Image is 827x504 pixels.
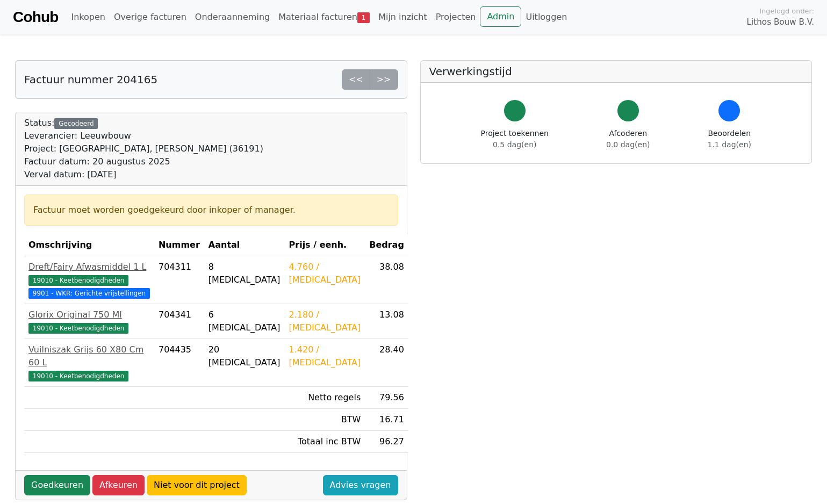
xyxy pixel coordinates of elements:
span: 19010 - Keetbenodigdheden [28,371,128,381]
td: 96.27 [365,431,408,453]
a: Overige facturen [110,6,191,28]
td: 16.71 [365,409,408,431]
div: Factuur moet worden goedgekeurd door inkoper of manager. [33,204,389,217]
span: 1 [357,12,370,23]
td: 13.08 [365,304,408,339]
td: 704435 [154,339,204,387]
a: Admin [480,6,521,27]
div: Project toekennen [481,128,549,150]
span: 19010 - Keetbenodigdheden [28,275,128,286]
span: 19010 - Keetbenodigdheden [28,323,128,334]
td: 704311 [154,256,204,304]
a: Dreft/Fairy Afwasmiddel 1 L19010 - Keetbenodigdheden 9901 - WKR: Gerichte vrijstellingen [28,261,150,299]
div: Beoordelen [708,128,751,150]
td: 79.56 [365,387,408,409]
div: Vuilniszak Grijs 60 X80 Cm 60 L [28,343,150,369]
a: Advies vragen [323,475,398,495]
div: 6 [MEDICAL_DATA] [208,308,281,334]
a: Projecten [432,6,480,28]
th: Omschrijving [24,234,154,256]
div: Verval datum: [DATE] [24,168,263,181]
h5: Factuur nummer 204165 [24,73,157,86]
td: Totaal inc BTW [285,431,365,453]
a: Vuilniszak Grijs 60 X80 Cm 60 L19010 - Keetbenodigdheden [28,343,150,382]
th: Aantal [204,234,285,256]
a: Uitloggen [521,6,571,28]
div: Status: [24,117,263,181]
div: 8 [MEDICAL_DATA] [208,261,281,286]
a: Inkopen [67,6,109,28]
a: Materiaal facturen1 [274,6,374,28]
span: 1.1 dag(en) [708,140,751,149]
td: 704341 [154,304,204,339]
td: 38.08 [365,256,408,304]
th: Nummer [154,234,204,256]
div: Afcoderen [606,128,650,150]
td: Netto regels [285,387,365,409]
div: 20 [MEDICAL_DATA] [208,343,281,369]
a: Niet voor dit project [147,475,247,495]
h5: Verwerkingstijd [429,65,803,78]
a: Goedkeuren [24,475,90,495]
th: Prijs / eenh. [285,234,365,256]
span: Lithos Bouw B.V. [747,16,814,28]
td: 28.40 [365,339,408,387]
div: Glorix Original 750 Ml [28,308,150,321]
div: 1.420 / [MEDICAL_DATA] [289,343,361,369]
a: Cohub [13,4,58,30]
span: Ingelogd onder: [759,6,814,16]
div: Factuur datum: 20 augustus 2025 [24,155,263,168]
div: Leverancier: Leeuwbouw [24,129,263,142]
div: 4.760 / [MEDICAL_DATA] [289,261,361,286]
div: Dreft/Fairy Afwasmiddel 1 L [28,261,150,273]
th: Bedrag [365,234,408,256]
span: 0.0 dag(en) [606,140,650,149]
a: Onderaanneming [191,6,274,28]
span: 0.5 dag(en) [493,140,536,149]
div: Project: [GEOGRAPHIC_DATA], [PERSON_NAME] (36191) [24,142,263,155]
a: Afkeuren [92,475,145,495]
a: Glorix Original 750 Ml19010 - Keetbenodigdheden [28,308,150,334]
div: Gecodeerd [54,118,98,129]
a: Mijn inzicht [374,6,432,28]
td: BTW [285,409,365,431]
span: 9901 - WKR: Gerichte vrijstellingen [28,288,150,299]
div: 2.180 / [MEDICAL_DATA] [289,308,361,334]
